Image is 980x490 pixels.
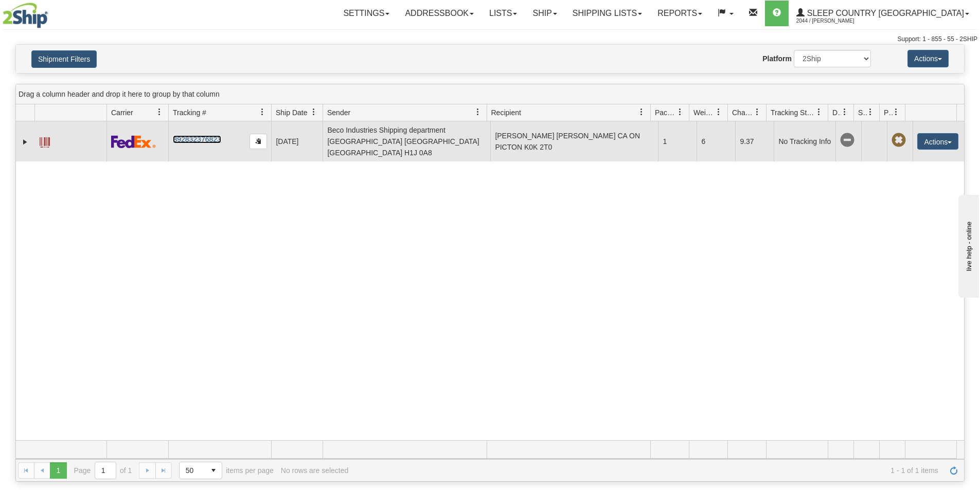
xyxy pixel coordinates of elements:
a: Shipment Issues filter column settings [862,103,879,121]
button: Shipment Filters [31,50,97,68]
label: Platform [762,53,792,64]
span: Recipient [491,107,521,118]
span: 50 [186,465,199,476]
span: Page 1 [50,462,66,479]
span: Shipment Issues [858,107,867,118]
div: live help - online [8,9,95,16]
a: Weight filter column settings [710,103,727,121]
td: [DATE] [271,121,323,161]
span: Sender [327,107,350,118]
a: Tracking # filter column settings [254,103,271,121]
a: Addressbook [397,1,482,26]
td: [PERSON_NAME] [PERSON_NAME] CA ON PICTON K0K 2T0 [490,121,658,161]
a: Sleep Country [GEOGRAPHIC_DATA] 2044 / [PERSON_NAME] [789,1,977,26]
a: Lists [482,1,525,26]
button: Copy to clipboard [250,134,267,149]
span: Charge [732,107,754,118]
span: Page sizes drop down [179,462,222,479]
a: Recipient filter column settings [633,103,650,121]
a: 392832376823 [173,135,221,143]
span: Carrier [111,107,133,118]
span: 2044 / [PERSON_NAME] [796,16,874,26]
a: Carrier filter column settings [151,103,168,121]
span: Packages [655,107,676,118]
td: 6 [697,121,735,161]
span: Delivery Status [832,107,841,118]
a: Label [40,133,50,149]
a: Refresh [946,462,962,479]
span: Page of 1 [74,462,132,479]
td: Beco Industries Shipping department [GEOGRAPHIC_DATA] [GEOGRAPHIC_DATA] [GEOGRAPHIC_DATA] H1J 0A8 [323,121,490,161]
img: logo2044.jpg [3,3,48,28]
td: No Tracking Info [774,121,835,161]
input: Page 1 [95,462,116,479]
span: select [205,462,222,479]
a: Expand [20,137,30,147]
td: 1 [658,121,697,161]
button: Actions [907,50,949,67]
span: Pickup Not Assigned [892,133,906,148]
span: items per page [179,462,274,479]
span: Tracking Status [771,107,815,118]
div: No rows are selected [281,466,349,475]
a: Tracking Status filter column settings [810,103,828,121]
a: Ship Date filter column settings [305,103,323,121]
td: 9.37 [735,121,774,161]
a: Packages filter column settings [671,103,689,121]
button: Actions [917,133,958,150]
a: Pickup Status filter column settings [887,103,905,121]
a: Sender filter column settings [469,103,487,121]
a: Charge filter column settings [749,103,766,121]
div: Support: 1 - 855 - 55 - 2SHIP [3,35,977,44]
img: 2 - FedEx Express® [111,135,156,148]
span: Tracking # [173,107,206,118]
div: grid grouping header [16,84,964,104]
a: Reports [650,1,710,26]
a: Settings [335,1,397,26]
a: Delivery Status filter column settings [836,103,853,121]
span: Ship Date [276,107,307,118]
span: Sleep Country [GEOGRAPHIC_DATA] [805,9,964,17]
span: 1 - 1 of 1 items [355,466,938,475]
a: Shipping lists [565,1,650,26]
span: No Tracking Info [840,133,854,148]
span: Weight [693,107,715,118]
a: Ship [525,1,564,26]
span: Pickup Status [884,107,893,118]
iframe: chat widget [956,192,979,297]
